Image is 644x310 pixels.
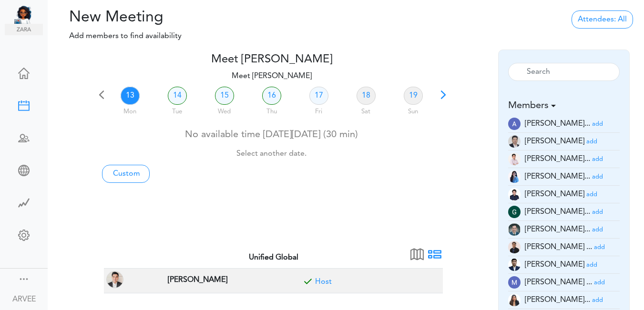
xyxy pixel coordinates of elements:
[107,103,153,117] div: Mon
[572,10,633,29] a: Attendees: All
[525,243,592,251] span: [PERSON_NAME] ...
[586,262,597,268] small: add
[14,5,43,24] img: Unified Global - Powered by TEAMCAL AI
[12,294,36,305] div: ARVEE
[309,87,328,105] a: 17
[525,226,590,233] span: [PERSON_NAME]...
[249,103,294,117] div: Thu
[18,273,30,287] a: Change side menu
[5,165,43,174] div: Share Meeting Link
[586,261,597,269] a: add
[508,241,521,253] img: 9k=
[586,191,597,198] small: add
[592,174,603,180] small: add
[592,120,603,128] a: add
[437,91,450,105] span: Next 7 days
[508,239,620,256] li: Tax Manager (jm.atienza@unified-accounting.com)
[5,68,43,77] div: Home
[95,70,448,82] p: Meet [PERSON_NAME]
[592,227,603,233] small: add
[249,254,298,261] strong: Unified Global
[525,261,584,269] span: [PERSON_NAME]
[154,103,200,117] div: Tue
[525,155,590,163] span: [PERSON_NAME]...
[55,9,239,27] h2: New Meeting
[508,115,620,133] li: Tax Manager (a.banaga@unified-accounting.com)
[5,24,43,35] img: zara.png
[586,190,597,198] a: add
[508,153,521,165] img: Z
[508,291,620,309] li: Tax Accountant (mc.cabasan@unified-accounting.com)
[168,87,187,105] a: 14
[525,173,590,180] span: [PERSON_NAME]...
[508,63,620,81] input: Search
[5,230,43,239] div: Change Settings
[592,297,603,303] small: add
[592,173,603,180] a: add
[508,188,521,200] img: Z
[165,272,230,286] span: TAX PARTNER at Corona, CA, USA
[594,244,605,250] small: add
[508,168,620,186] li: Tax Manager (c.madayag@unified-accounting.com)
[95,91,108,105] span: Previous 7 days
[508,170,521,183] img: 2Q==
[592,208,603,216] a: add
[508,276,521,289] img: wOzMUeZp9uVEwAAAABJRU5ErkJggg==
[508,150,620,168] li: Tax Supervisor (am.latonio@unified-accounting.com)
[202,103,247,117] div: Wed
[404,87,423,105] a: 19
[525,279,592,286] span: [PERSON_NAME] ...
[592,155,603,163] a: add
[592,121,603,127] small: add
[236,150,307,158] small: Select another date.
[296,103,341,117] div: Fri
[508,206,521,218] img: wEqpdqGJg0NqAAAAABJRU5ErkJggg==
[508,294,521,306] img: t+ebP8ENxXARE3R9ZYAAAAASUVORK5CYII=
[525,120,590,128] span: [PERSON_NAME]...
[586,138,597,145] a: add
[5,132,43,142] div: Schedule Team Meeting
[301,277,315,291] span: Included for meeting
[594,280,605,286] small: add
[215,87,234,105] a: 15
[592,209,603,215] small: add
[1,288,47,309] a: ARVEE
[525,208,590,216] span: [PERSON_NAME]...
[594,243,605,251] a: add
[343,103,388,117] div: Sat
[525,138,584,145] span: [PERSON_NAME]
[55,30,239,42] p: Add members to find availability
[508,256,620,274] li: Partner (justine.tala@unifiedglobalph.com)
[121,87,140,105] a: 13
[508,259,521,271] img: oYmRaigo6CGHQoVEE68UKaYmSv3mcdPtBqv6mR0IswoELyKVAGpf2awGYjY1lJF3I6BneypHs55I8hk2WCirnQq9SYxiZpiWh...
[262,87,281,105] a: 16
[185,130,358,158] span: No available time [DATE][DATE] (30 min)
[525,190,584,198] span: [PERSON_NAME]
[525,296,590,304] span: [PERSON_NAME]...
[586,139,597,145] small: add
[508,274,620,291] li: Tax Advisor (mc.talley@unified-accounting.com)
[508,133,620,150] li: Tax Supervisor (a.millos@unified-accounting.com)
[357,87,376,105] a: 18
[315,278,332,286] a: Included for meeting
[508,135,521,148] img: 9k=
[508,118,521,130] img: E70kTnhEtDRAIGhEjAgBAJGBAiAQNCJGBAiAQMCJGAASESMCBEAgaESMCAEAkYECIBA0IkYECIBAwIkYABIRIwIEQCBoRIwIA...
[508,186,620,203] li: Tax Admin (e.dayan@unified-accounting.com)
[508,100,620,111] h5: Members
[5,225,43,248] a: Change Settings
[592,296,603,304] a: add
[5,197,43,207] div: Time Saved
[594,279,605,286] a: add
[390,103,436,117] div: Sun
[508,223,521,236] img: 2Q==
[508,221,620,239] li: Tax Admin (i.herrera@unified-accounting.com)
[592,226,603,233] a: add
[5,100,43,110] div: New Meeting
[168,276,227,284] strong: [PERSON_NAME]
[18,273,30,283] div: Show menu and text
[592,156,603,162] small: add
[95,53,448,67] h4: Meet [PERSON_NAME]
[102,165,150,183] a: Custom
[106,271,123,288] img: ARVEE FLORES(a.flores@unified-accounting.com, TAX PARTNER at Corona, CA, USA)
[508,203,620,221] li: Tax Manager (g.magsino@unified-accounting.com)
